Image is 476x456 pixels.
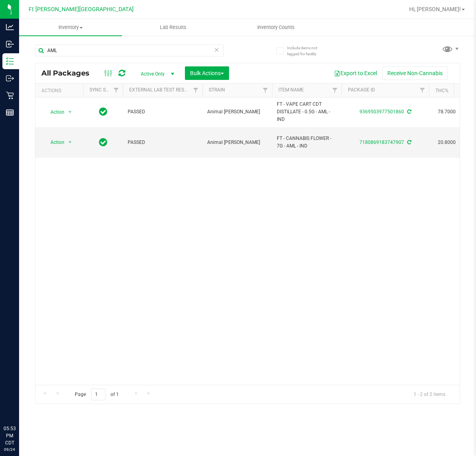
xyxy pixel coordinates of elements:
[128,139,198,146] span: PASSED
[190,70,224,76] span: Bulk Actions
[35,45,223,56] input: Search Package ID, Item Name, SKU, Lot or Part Number...
[4,425,16,446] p: 05:53 PM CDT
[287,45,327,57] span: Include items not tagged for facility
[6,40,14,48] inline-svg: Inbound
[19,24,122,31] span: Inventory
[278,87,304,93] a: Item Name
[6,109,14,116] inline-svg: Reports
[41,69,97,78] span: All Packages
[406,140,411,145] span: Sync from Compliance System
[4,446,16,452] p: 09/24
[434,137,460,148] span: 20.8000
[209,87,225,93] a: Strain
[277,135,337,150] span: FT - CANNABIS FLOWER - 7G - AML - IND
[434,106,460,118] span: 78.7000
[43,137,65,148] span: Action
[189,83,202,97] a: Filter
[6,91,14,99] inline-svg: Retail
[6,23,14,31] inline-svg: Analytics
[65,107,75,118] span: select
[149,24,197,31] span: Lab Results
[359,109,404,114] a: 9369503977501860
[65,137,75,148] span: select
[329,66,382,80] button: Export to Excel
[99,137,107,148] span: In Sync
[348,87,375,93] a: Package ID
[68,388,125,401] span: Page of 1
[110,83,123,97] a: Filter
[259,83,272,97] a: Filter
[43,107,65,118] span: Action
[407,388,452,400] span: 1 - 2 of 2 items
[89,87,120,93] a: Sync Status
[406,109,411,114] span: Sync from Compliance System
[328,83,342,97] a: Filter
[99,106,107,117] span: In Sync
[185,66,229,80] button: Bulk Actions
[29,6,134,13] span: Ft [PERSON_NAME][GEOGRAPHIC_DATA]
[6,74,14,82] inline-svg: Outbound
[225,19,328,36] a: Inventory Counts
[41,88,80,93] div: Actions
[8,392,32,416] iframe: Resource center
[19,19,122,36] a: Inventory
[214,45,220,55] span: Clear
[128,108,198,116] span: PASSED
[91,388,105,401] input: 1
[207,139,267,146] span: Animal [PERSON_NAME]
[129,87,192,93] a: External Lab Test Result
[382,66,448,80] button: Receive Non-Cannabis
[277,101,337,124] span: FT - VAPE CART CDT DISTILLATE - 0.5G - AML - IND
[207,108,267,116] span: Animal [PERSON_NAME]
[416,83,429,97] a: Filter
[409,6,461,12] span: Hi, [PERSON_NAME]!
[6,57,14,65] inline-svg: Inventory
[435,88,449,93] a: THC%
[122,19,225,36] a: Lab Results
[359,140,404,145] a: 7180869183747907
[247,24,305,31] span: Inventory Counts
